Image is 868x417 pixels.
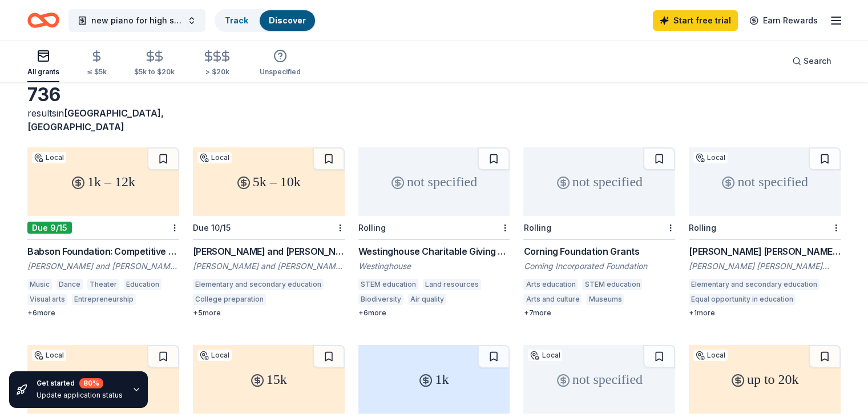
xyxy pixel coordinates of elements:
[27,83,179,106] div: 736
[358,223,386,232] div: Rolling
[689,294,796,305] div: Equal opportunity in education
[215,9,316,32] button: TrackDiscover
[269,15,306,25] a: Discover
[193,260,345,272] div: [PERSON_NAME] and [PERSON_NAME] Charity Fund
[693,152,728,163] div: Local
[586,294,624,305] div: Museums
[27,67,59,77] div: All grants
[689,223,716,232] div: Rolling
[193,279,324,290] div: Elementary and secondary education
[783,50,841,73] button: Search
[358,294,403,305] div: Biodiversity
[134,67,175,77] div: $5k to $20k
[523,279,578,290] div: Arts education
[37,378,123,388] div: Get started
[193,244,345,258] div: [PERSON_NAME] and [PERSON_NAME] Charity Fund Grant
[358,147,510,216] div: not specified
[27,106,179,134] div: results
[32,152,66,163] div: Local
[193,147,345,318] a: 5k – 10kLocalDue 10/15[PERSON_NAME] and [PERSON_NAME] Charity Fund Grant[PERSON_NAME] and [PERSON...
[523,260,675,272] div: Corning Incorporated Foundation
[27,244,179,258] div: Babson Foundation: Competitive Grants Program
[27,107,164,133] span: [GEOGRAPHIC_DATA], [GEOGRAPHIC_DATA]
[68,9,205,32] button: new piano for high school
[27,45,59,82] button: All grants
[423,279,481,290] div: Land resources
[653,10,738,31] a: Start free trial
[358,147,510,318] a: not specifiedRollingWestinghouse Charitable Giving ProgramWestinghouseSTEM educationLand resource...
[124,279,162,290] div: Education
[358,279,418,290] div: STEM education
[689,244,841,258] div: [PERSON_NAME] [PERSON_NAME] Event Sponsorship Fund
[87,67,107,77] div: ≤ $5k
[689,279,819,290] div: Elementary and secondary education
[358,308,510,318] div: + 6 more
[225,15,248,25] a: Track
[193,308,345,318] div: + 5 more
[260,45,301,82] button: Unspecified
[193,294,266,305] div: College preparation
[689,345,841,414] div: up to 20k
[134,45,175,82] button: $5k to $20k
[91,14,183,27] span: new piano for high school
[193,147,345,216] div: 5k – 10k
[27,260,179,272] div: [PERSON_NAME] and [PERSON_NAME] Foundation
[32,350,66,361] div: Local
[358,244,510,258] div: Westinghouse Charitable Giving Program
[358,345,510,414] div: 1k
[689,147,841,318] a: not specifiedLocalRolling[PERSON_NAME] [PERSON_NAME] Event Sponsorship Fund[PERSON_NAME] [PERSON_...
[197,152,232,163] div: Local
[408,294,446,305] div: Air quality
[528,350,562,361] div: Local
[523,345,675,414] div: not specified
[27,308,179,318] div: + 6 more
[358,260,510,272] div: Westinghouse
[689,260,841,272] div: [PERSON_NAME] [PERSON_NAME] Education Foundation Inc
[87,279,119,290] div: Theater
[193,223,231,232] div: Due 10/15
[56,279,83,290] div: Dance
[72,294,136,305] div: Entrepreneurship
[523,308,675,318] div: + 7 more
[582,279,642,290] div: STEM education
[27,7,59,34] a: Home
[804,54,831,68] span: Search
[27,222,72,234] div: Due 9/15
[202,67,232,77] div: > $20k
[27,345,179,414] div: 2.5k – 10k
[37,391,123,400] div: Update application status
[27,147,179,318] a: 1k – 12kLocalDue 9/15Babson Foundation: Competitive Grants Program[PERSON_NAME] and [PERSON_NAME]...
[202,45,232,82] button: > $20k
[193,345,345,414] div: 15k
[27,107,164,133] span: in
[27,147,179,216] div: 1k – 12k
[523,147,675,318] a: not specifiedRollingCorning Foundation GrantsCorning Incorporated FoundationArts educationSTEM ed...
[523,244,675,258] div: Corning Foundation Grants
[693,350,728,361] div: Local
[523,294,582,305] div: Arts and culture
[87,45,107,82] button: ≤ $5k
[197,350,232,361] div: Local
[523,147,675,216] div: not specified
[689,147,841,216] div: not specified
[27,294,67,305] div: Visual arts
[79,378,103,388] div: 80 %
[260,67,301,77] div: Unspecified
[689,308,841,318] div: + 1 more
[742,10,825,31] a: Earn Rewards
[27,279,52,290] div: Music
[523,223,551,232] div: Rolling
